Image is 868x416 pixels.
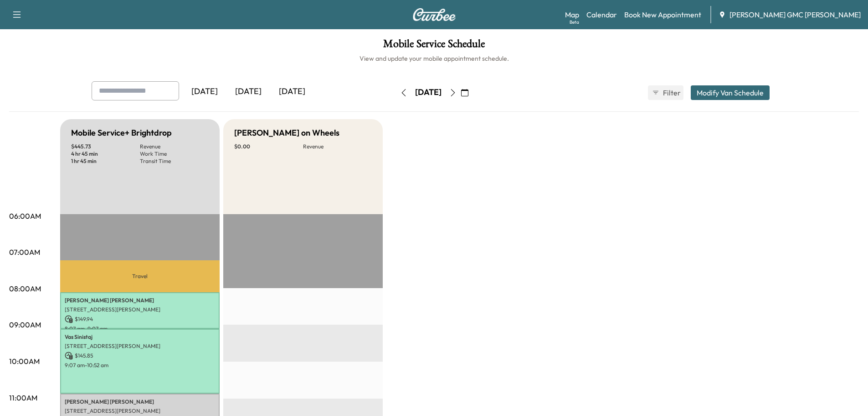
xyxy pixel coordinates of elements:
p: $ 149.94 [65,315,215,323]
p: $ 145.85 [65,352,215,360]
span: [PERSON_NAME] GMC [PERSON_NAME] [729,9,861,20]
p: 8:07 am - 9:07 am [65,325,215,332]
a: Book New Appointment [624,9,701,20]
p: Transit Time [140,158,209,165]
p: Travel [60,260,220,292]
div: [DATE] [226,81,270,102]
p: 06:00AM [9,211,41,221]
p: Work Time [140,150,209,158]
p: Vas Sinistaj [65,333,215,341]
p: [PERSON_NAME] [PERSON_NAME] [65,398,215,405]
p: 11:00AM [9,392,37,403]
div: [DATE] [270,81,314,102]
span: Filter [663,87,679,98]
p: [STREET_ADDRESS][PERSON_NAME] [65,407,215,415]
div: [DATE] [415,87,442,98]
p: Revenue [303,143,372,150]
p: [STREET_ADDRESS][PERSON_NAME] [65,306,215,313]
p: 9:07 am - 10:52 am [65,362,215,369]
p: 4 hr 45 min [71,150,140,158]
h5: [PERSON_NAME] on Wheels [234,126,339,139]
p: [STREET_ADDRESS][PERSON_NAME] [65,342,215,350]
p: 09:00AM [9,319,41,330]
p: 07:00AM [9,247,40,258]
a: MapBeta [565,9,579,20]
p: 10:00AM [9,356,40,367]
p: $ 445.73 [71,143,140,150]
div: [DATE] [183,81,226,102]
p: [PERSON_NAME] [PERSON_NAME] [65,297,215,304]
p: $ 0.00 [234,143,303,150]
h1: Mobile Service Schedule [9,38,859,54]
p: 1 hr 45 min [71,158,140,165]
button: Filter [648,85,683,100]
h5: Mobile Service+ Brightdrop [71,126,172,139]
div: Beta [570,19,579,26]
p: Revenue [140,143,209,150]
a: Calendar [586,9,617,20]
img: Curbee Logo [412,8,456,21]
p: 08:00AM [9,283,41,294]
button: Modify Van Schedule [691,85,770,100]
h6: View and update your mobile appointment schedule. [9,54,859,63]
